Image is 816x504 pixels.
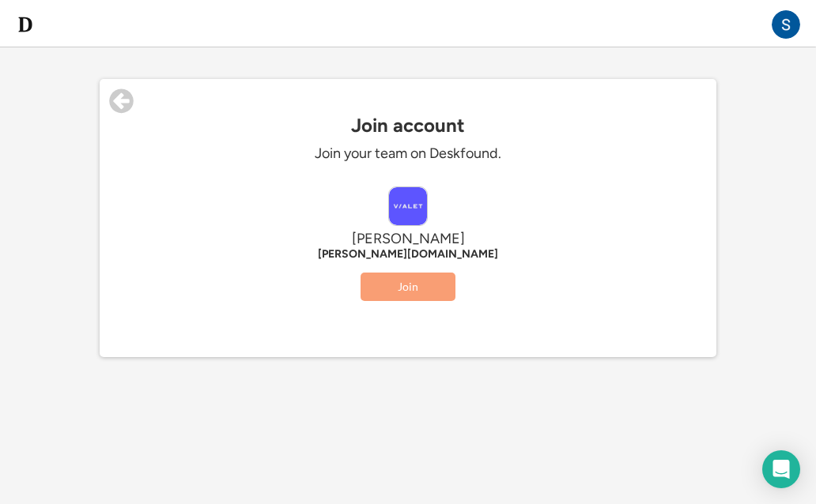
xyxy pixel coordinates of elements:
[16,15,35,34] img: d-whitebg.png
[171,145,645,163] div: Join your team on Deskfound.
[762,450,800,488] div: Open Intercom Messenger
[389,187,427,225] img: vialet.eu
[100,115,716,137] div: Join account
[171,248,645,261] div: [PERSON_NAME][DOMAIN_NAME]
[772,10,800,39] img: ACg8ocIMjTFPnvOm_foxgPVthyc2ICZDfs72jKgEneP7-9W_ibFtuw=s96-c
[361,273,455,301] button: Join
[171,230,645,248] div: [PERSON_NAME]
